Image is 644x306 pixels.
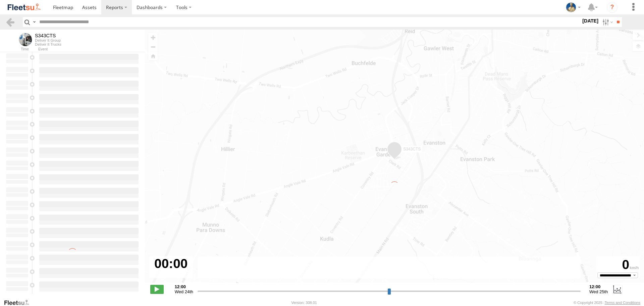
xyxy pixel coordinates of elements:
[291,301,317,305] div: Version: 308.01
[35,38,61,42] div: Deliver It Group
[175,289,193,294] span: Wed 24th
[574,301,640,305] div: © Copyright 2025 -
[5,48,29,51] div: Time
[605,301,640,305] a: Terms and Conditions
[35,42,61,46] div: Deliver It Trucks
[5,17,15,27] a: Back to previous Page
[597,257,639,272] div: 0
[150,285,164,294] label: Play/Stop
[7,3,42,12] img: fleetsu-logo-horizontal.svg
[600,17,614,27] label: Search Filter Options
[563,2,583,12] div: Matt Draper
[607,2,618,13] i: ?
[589,284,608,289] strong: 12:00
[589,289,608,294] span: Wed 25th
[35,33,61,38] div: S343CTS - View Asset History
[32,17,37,27] label: Search Query
[38,48,145,51] div: Event
[175,284,193,289] strong: 12:00
[581,17,600,25] label: [DATE]
[4,299,35,306] a: Visit our Website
